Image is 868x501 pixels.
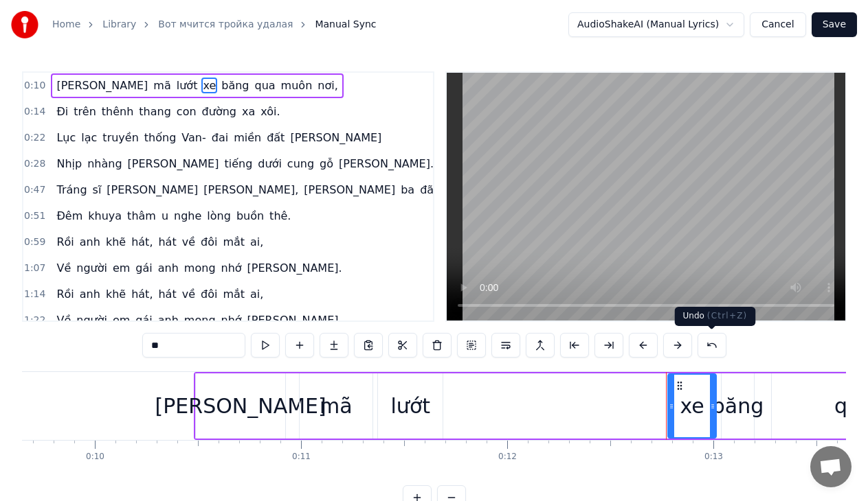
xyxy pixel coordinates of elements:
span: Rồi [55,286,75,302]
span: mong [183,312,217,328]
div: 0:10 [86,452,104,463]
span: đã [419,182,435,198]
span: Đêm [55,208,84,224]
span: lòng [205,208,232,224]
span: dưới [256,156,283,172]
span: em [111,312,131,328]
div: Undo [675,307,756,326]
span: anh [78,234,102,250]
span: Van- [180,130,207,145]
span: hát [157,234,177,250]
span: sĩ [91,182,103,198]
span: 0:47 [24,183,45,197]
span: 0:22 [24,131,45,145]
span: nghe [173,208,203,224]
div: mã [320,391,353,421]
span: 0:51 [24,209,45,223]
span: trên [72,104,97,119]
span: xe [201,78,217,93]
div: [PERSON_NAME] [155,391,326,421]
span: đường [201,104,238,119]
span: nhớ [220,312,243,328]
span: người [75,312,109,328]
a: Home [52,18,80,32]
span: anh [157,312,180,328]
span: Đi [55,104,69,119]
span: 1:22 [24,314,45,327]
span: gỗ [318,156,335,172]
a: Library [102,18,136,32]
span: gái [134,260,153,276]
span: ( Ctrl+Z ) [707,311,748,321]
span: Về [55,312,72,328]
span: lướt [175,78,199,93]
span: gái [134,312,153,328]
div: 0:12 [498,452,517,463]
span: Manual Sync [315,18,376,32]
span: thang [137,104,173,119]
span: đai [210,130,230,145]
span: ai, [249,286,265,302]
span: về [181,286,197,302]
div: băng [712,391,764,421]
span: 1:14 [24,288,45,301]
span: khẽ [104,286,127,302]
span: hát [157,286,177,302]
div: 0:13 [704,452,723,463]
span: lạc [80,130,98,145]
span: thống [143,130,178,145]
span: Nhịp [55,156,83,172]
span: miền [232,130,263,145]
span: em [111,260,131,276]
span: tiếng [223,156,254,172]
span: thâm [126,208,157,224]
div: lướt [391,391,430,421]
button: Cancel [750,12,805,37]
span: băng [220,78,250,93]
img: youka [11,11,38,38]
span: anh [157,260,180,276]
span: hát, [130,234,154,250]
span: [PERSON_NAME]. [246,260,344,276]
span: buồn [235,208,265,224]
span: 0:28 [24,157,45,171]
span: [PERSON_NAME], [202,182,300,198]
span: [PERSON_NAME]. [246,312,344,328]
span: đất [265,130,286,145]
span: 0:14 [24,105,45,119]
span: [PERSON_NAME]. [337,156,435,172]
span: muôn [280,78,314,93]
span: mắt [221,286,246,302]
div: 0:11 [292,452,311,463]
span: đôi [199,286,219,302]
span: cung [286,156,315,172]
button: Save [812,12,857,37]
span: nơi, [316,78,339,93]
span: hát, [130,286,154,302]
span: ai, [249,234,265,250]
span: mắt [221,234,246,250]
span: [PERSON_NAME] [126,156,221,172]
span: khuya [87,208,123,224]
a: Open chat [810,446,852,487]
span: truyền [101,130,140,145]
span: xôi. [259,104,281,119]
span: mã [152,78,172,93]
span: nhàng [86,156,123,172]
span: thê. [268,208,292,224]
span: xa [241,104,256,119]
span: 0:59 [24,235,45,249]
span: [PERSON_NAME] [289,130,383,145]
span: nhớ [220,260,243,276]
span: anh [78,286,102,302]
span: mong [183,260,217,276]
span: Lục [55,130,77,145]
span: người [75,260,109,276]
div: xe [680,391,704,421]
span: qua [254,78,277,93]
nav: breadcrumb [52,18,377,32]
span: 0:10 [24,79,45,93]
span: ba [399,182,416,198]
span: [PERSON_NAME] [105,182,199,198]
span: u [160,208,170,224]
